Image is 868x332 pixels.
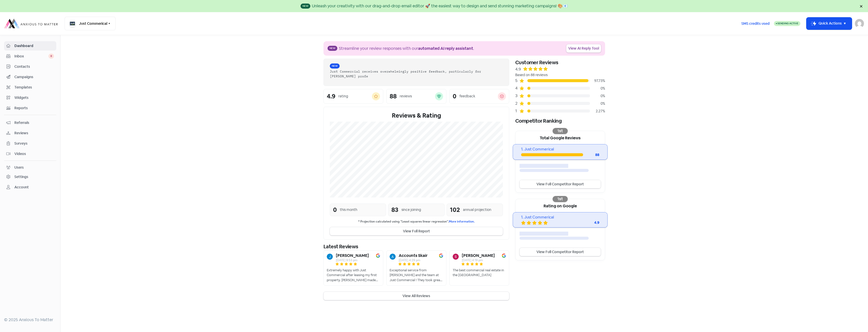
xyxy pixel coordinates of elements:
div: 1st [553,128,568,134]
div: [DATE] 4:19 pm [462,259,495,262]
div: 5 [515,78,519,84]
img: User [855,19,864,28]
span: Dashboard [14,43,54,49]
div: 4 [515,85,519,91]
span: Contacts [14,64,54,69]
div: 1. Just Commerical [521,214,599,220]
b: [PERSON_NAME] [462,254,495,258]
a: Referrals [4,118,56,127]
img: Image [502,254,506,258]
div: 102 [450,205,460,214]
div: Rating on Google [516,199,605,212]
div: [DATE] 9:53 pm [336,259,369,262]
a: Inbox 0 [4,52,56,61]
div: Streamline your review responses with our . [339,46,474,52]
div: 4.9 [327,93,335,99]
div: 0% [590,101,605,106]
div: Competitor Ranking [515,117,605,125]
span: Sending Active [777,22,798,25]
span: Templates [14,85,54,90]
span: Reports [14,105,54,111]
span: New [328,46,337,51]
small: * Projection calculated using "Least squares linear regression". [330,219,503,224]
div: Total Google Reviews [516,131,605,144]
div: 2.27% [590,108,605,114]
span: Inbox [14,54,48,59]
div: annual projection [463,207,491,212]
b: [PERSON_NAME] [336,254,369,258]
a: 4.9rating [323,89,383,104]
div: reviews [400,94,412,99]
div: Extremely happy with Just Commercial after leasing my first property. [PERSON_NAME] made the enti... [327,268,380,283]
div: 4.9 [515,66,521,72]
a: View Full Competitor Report [520,248,601,256]
img: Image [439,254,443,258]
span: Surveys [14,141,54,146]
b: automated AI reply assistant [418,46,473,51]
span: Videos [14,151,54,157]
div: 3 [515,93,519,99]
a: SMS credits used [737,20,774,26]
div: Exceptional service from [PERSON_NAME] and the team at Just Commercial ! They took great care of ... [390,268,443,283]
a: More information. [449,219,475,224]
div: © 2025 Anxious To Matter [4,317,56,323]
div: Reviews & Rating [330,111,503,120]
a: 0feedback [449,89,509,104]
div: rating [338,94,348,99]
div: 1 [515,108,519,114]
div: Customer Reviews [515,59,605,66]
div: since joining [401,207,421,212]
a: Settings [4,172,56,182]
button: Just Commerical [65,17,116,30]
div: 97.73% [590,78,605,83]
div: The best commercial real estate in the [GEOGRAPHIC_DATA] [453,268,506,278]
a: Reviews [4,128,56,138]
div: Latest Reviews [323,243,509,250]
div: 88 [390,93,397,99]
div: 0 [333,205,337,214]
div: feedback [459,94,475,99]
span: New [330,63,340,69]
a: Sending Active [774,20,800,27]
span: Referrals [14,120,54,125]
span: Reviews [14,130,54,136]
a: View Full Competitor Report [520,180,601,188]
button: View All Reviews [323,292,509,300]
span: New [301,4,310,9]
img: Avatar [327,254,333,260]
a: 88reviews [386,89,446,104]
div: Unleash your creativity with our drag-and-drop email editor 🚀 the easiest way to design and send ... [312,3,568,9]
div: 83 [391,205,398,214]
div: 0% [590,86,605,91]
b: Accounts Skair [399,254,427,258]
a: Videos [4,149,56,159]
a: Reports [4,103,56,113]
div: this month [340,207,357,212]
div: Users [14,165,24,170]
div: Settings [14,174,28,180]
a: Account [4,183,56,192]
div: 4.9 [579,220,599,225]
button: Quick Actions [806,17,852,30]
a: Users [4,163,56,172]
div: 1. Just Commerical [521,146,599,152]
img: Avatar [453,254,459,260]
a: Contacts [4,62,56,71]
div: 2 [515,100,519,106]
div: Account [14,185,29,190]
div: [DATE] 4:29 pm [399,259,427,262]
a: Surveys [4,139,56,148]
div: 0 [453,93,456,99]
a: View AI Reply Tool [566,44,601,53]
img: Image [376,254,380,258]
a: Templates [4,83,56,92]
a: Widgets [4,93,56,102]
span: 0 [48,54,54,59]
div: 88 [583,152,599,158]
div: Just Commercial receives overwhelmingly positive feedback, particularly for [PERSON_NAME] profe [330,69,503,79]
button: View Full Report [330,227,503,235]
span: Widgets [14,95,54,100]
span: Campaigns [14,74,54,80]
img: Avatar [390,254,396,260]
a: Campaigns [4,72,56,82]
